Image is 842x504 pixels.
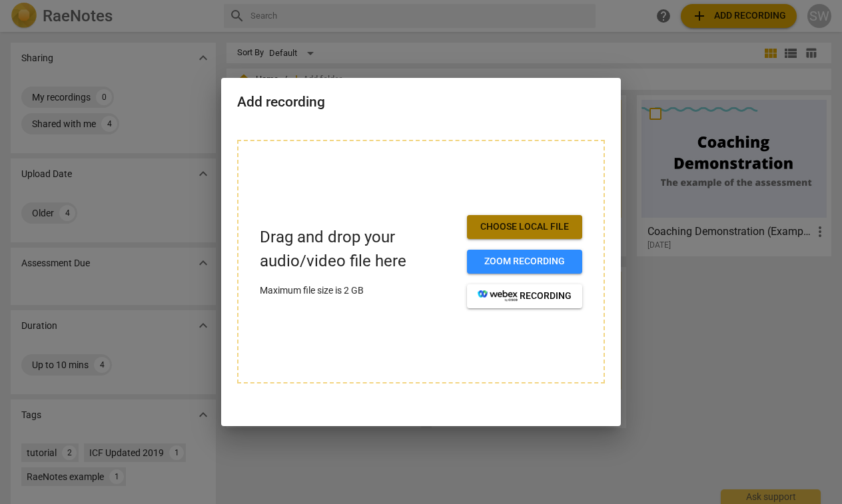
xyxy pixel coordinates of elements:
button: Choose local file [467,215,582,239]
p: Drag and drop your audio/video file here [260,226,456,272]
h2: Add recording [237,94,605,111]
p: Maximum file size is 2 GB [260,284,456,298]
span: Zoom recording [478,255,572,268]
span: Choose local file [478,220,572,234]
button: Zoom recording [467,250,582,274]
span: recording [478,290,572,303]
button: recording [467,284,582,308]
